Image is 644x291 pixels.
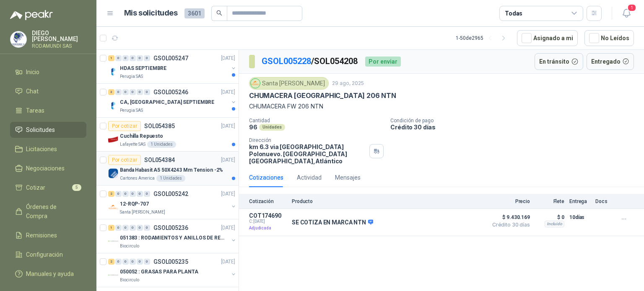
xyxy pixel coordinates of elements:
p: Adjudicada [249,224,287,232]
div: 0 [130,191,136,197]
span: 3601 [184,8,205,18]
p: Crédito 30 días [390,124,641,131]
a: 2 0 0 0 0 0 GSOL005242[DATE] Company Logo12-RQP-707Santa [PERSON_NAME] [108,189,237,216]
p: [DATE] [221,258,235,266]
span: 5 [72,184,81,191]
div: 0 [130,225,136,231]
p: Lafayette SAS [120,141,145,148]
div: 0 [144,259,150,265]
div: 0 [115,225,122,231]
a: Órdenes de Compra [10,199,86,224]
div: Santa [PERSON_NAME] [249,77,329,90]
p: CHUMACERA FW 206 NTN [249,102,634,111]
img: Company Logo [108,67,118,77]
span: Tareas [26,106,44,115]
p: Docs [595,198,612,204]
div: 0 [130,259,136,265]
p: GSOL005247 [153,55,188,61]
p: 12-RQP-707 [120,200,149,208]
img: Company Logo [108,100,118,111]
div: 1 Unidades [156,175,185,182]
button: Entregado [587,53,634,70]
p: DIEGO [PERSON_NAME] [32,30,86,42]
p: [DATE] [221,54,235,62]
div: 0 [130,55,136,61]
div: 0 [122,55,129,61]
p: 29 ago, 2025 [332,80,364,88]
div: 2 [108,191,114,197]
button: No Leídos [584,30,634,46]
span: Licitaciones [26,144,57,154]
p: Cantidad [249,118,384,124]
button: Asignado a mi [517,30,578,46]
p: km 6.3 via [GEOGRAPHIC_DATA] Polonuevo. [GEOGRAPHIC_DATA] [GEOGRAPHIC_DATA] , Atlántico [249,143,366,165]
a: 3 0 0 0 0 0 GSOL005246[DATE] Company LogoCA, [GEOGRAPHIC_DATA] SEPTIEMBREPerugia SAS [108,87,237,114]
div: 1 [108,55,114,61]
p: [DATE] [221,156,235,164]
div: 0 [144,55,150,61]
div: 3 [108,89,114,95]
p: CHUMACERA [GEOGRAPHIC_DATA] 206 NTN [249,91,396,100]
div: 1 - 50 de 2965 [456,31,510,45]
a: Chat [10,83,86,99]
div: Mensajes [335,173,361,182]
a: Tareas [10,103,86,118]
img: Company Logo [108,202,118,212]
p: [DATE] [221,122,235,130]
div: 0 [137,89,143,95]
a: Cotizar5 [10,180,86,196]
span: Solicitudes [26,125,55,134]
a: Configuración [10,247,86,263]
p: HDAS SEPTIEMBRE [120,64,166,72]
p: Dirección [249,137,366,143]
a: GSOL005228 [262,56,311,66]
p: [DATE] [221,224,235,232]
div: Cotizaciones [249,173,283,182]
div: 0 [115,191,122,197]
img: Company Logo [108,270,118,280]
span: Remisiones [26,231,57,240]
span: Crédito 30 días [488,222,530,227]
p: GSOL005235 [153,259,188,265]
p: 10 días [569,212,590,222]
span: Negociaciones [26,164,65,173]
button: 1 [619,6,634,21]
p: Santa [PERSON_NAME] [120,209,165,216]
p: Cotización [249,198,287,204]
p: SOL054385 [144,123,175,129]
p: Cuchilla Repuesto [120,132,163,140]
a: Inicio [10,64,86,80]
p: Perugia SAS [120,73,143,80]
div: Por cotizar [108,155,141,165]
div: 0 [115,89,122,95]
p: Flete [535,198,564,204]
div: 0 [122,259,129,265]
p: SE COTIZA EN MARCA NTN [292,219,373,227]
p: / SOL054208 [262,55,358,68]
p: GSOL005236 [153,225,188,231]
p: [DATE] [221,190,235,198]
a: Por cotizarSOL054384[DATE] Company LogoBanda Habasit A5 50X4243 Mm Tension -2%Cartones America1 U... [96,152,239,185]
img: Company Logo [10,31,26,47]
div: Por enviar [365,57,401,67]
p: GSOL005246 [153,89,188,95]
p: Banda Habasit A5 50X4243 Mm Tension -2% [120,166,223,174]
div: 0 [115,55,122,61]
p: CA, [GEOGRAPHIC_DATA] SEPTIEMBRE [120,98,214,106]
p: Entrega [569,198,590,204]
span: Configuración [26,250,63,259]
div: 1 Unidades [147,141,176,148]
a: 2 0 0 0 0 0 GSOL005235[DATE] Company Logo050052 : GRASAS PARA PLANTABiocirculo [108,257,237,283]
span: Órdenes de Compra [26,202,78,221]
a: Manuales y ayuda [10,266,86,282]
p: GSOL005242 [153,191,188,197]
p: Cartones America [120,175,155,182]
div: 2 [108,259,114,265]
p: Biocirculo [120,243,139,250]
div: Todas [505,9,522,18]
span: Manuales y ayuda [26,269,74,278]
img: Company Logo [108,168,118,178]
a: Negociaciones [10,160,86,176]
img: Company Logo [251,79,260,88]
span: Cotizar [26,183,45,192]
